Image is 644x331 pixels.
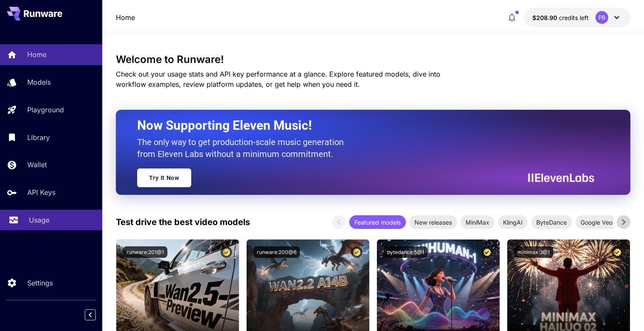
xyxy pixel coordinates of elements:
p: Settings [27,278,53,288]
span: Check out your usage stats and API key performance at a glance. Explore featured models, dive int... [116,70,440,88]
p: Home [27,49,46,60]
p: Usage [29,215,49,225]
p: Test drive the best video models [116,216,250,228]
button: runware:201@1 [123,246,167,258]
h2: Now Supporting Eleven Music! [137,117,588,134]
button: minimax:3@1 [514,246,553,258]
p: The only way to get production-scale music generation from Eleven Labs without a minimum commitment. [137,136,350,160]
span: Google Veo [575,218,618,227]
span: New releases [409,218,457,227]
button: bytedance:5@1 [384,246,428,258]
button: Certified Model – Vetted for best performance and includes a commercial license. [612,246,623,258]
a: Home [116,12,135,23]
button: $208.90457PB [524,8,630,27]
div: PB [595,11,608,24]
p: API Keys [27,187,55,197]
div: ByteDance [531,215,572,229]
span: credits left [559,14,589,21]
span: $208.90 [532,14,559,21]
p: Playground [27,105,64,115]
p: Models [27,77,51,87]
div: Featured models [349,215,406,229]
nav: breadcrumb [116,12,135,23]
button: Certified Model – Vetted for best performance and includes a commercial license. [351,246,362,258]
div: $208.90457 [532,13,589,22]
div: MiniMax [460,215,494,229]
div: KlingAI [498,215,528,229]
span: Featured models [349,218,406,227]
p: Wallet [27,160,47,170]
button: runware:200@6 [253,246,300,258]
a: Try It Now [137,168,191,187]
button: Certified Model – Vetted for best performance and includes a commercial license. [481,246,493,258]
span: ByteDance [531,218,572,227]
h3: Welcome to Runware! [116,54,630,66]
span: KlingAI [498,218,528,227]
button: Collapse sidebar [85,309,96,320]
div: New releases [409,215,457,229]
div: Collapse sidebar [91,307,102,322]
button: Certified Model – Vetted for best performance and includes a commercial license. [221,246,232,258]
span: MiniMax [460,218,494,227]
div: Google Veo [575,215,618,229]
p: Library [27,132,50,143]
